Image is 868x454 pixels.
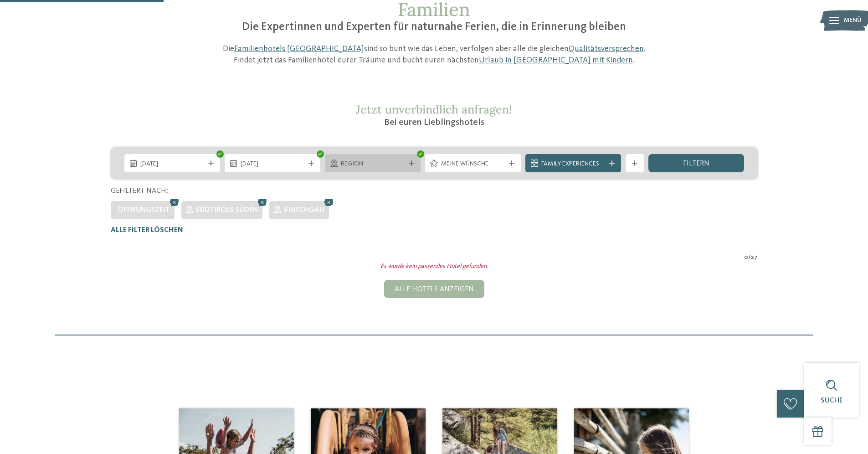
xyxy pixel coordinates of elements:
span: Südtirols Süden [195,206,258,214]
p: Die sind so bunt wie das Leben, verfolgen aber alle die gleichen . Findet jetzt das Familienhotel... [218,43,651,66]
span: Suche [821,397,843,404]
div: Es wurde kein passendes Hotel gefunden. [104,262,765,271]
a: Familienhotels [GEOGRAPHIC_DATA] [234,45,364,53]
span: Meine Wünsche [441,160,505,169]
span: filtern [683,160,709,167]
span: Bei euren Lieblingshotels [384,118,484,127]
a: Urlaub in [GEOGRAPHIC_DATA] mit Kindern [479,56,633,64]
span: Öffnungszeit [118,206,170,214]
div: Alle Hotels anzeigen [384,280,484,298]
span: Vinschgau [283,206,324,214]
span: Gefiltert nach: [111,187,168,195]
span: Alle Filter löschen [111,227,183,234]
span: / [748,253,751,262]
span: Region [341,160,405,169]
span: 0 [744,253,748,262]
span: Jetzt unverbindlich anfragen! [356,102,512,117]
span: Family Experiences [541,160,605,169]
span: [DATE] [241,160,304,169]
span: 27 [751,253,758,262]
span: Die Expertinnen und Experten für naturnahe Ferien, die in Erinnerung bleiben [242,21,626,33]
span: [DATE] [140,160,204,169]
a: Qualitätsversprechen [569,45,644,53]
